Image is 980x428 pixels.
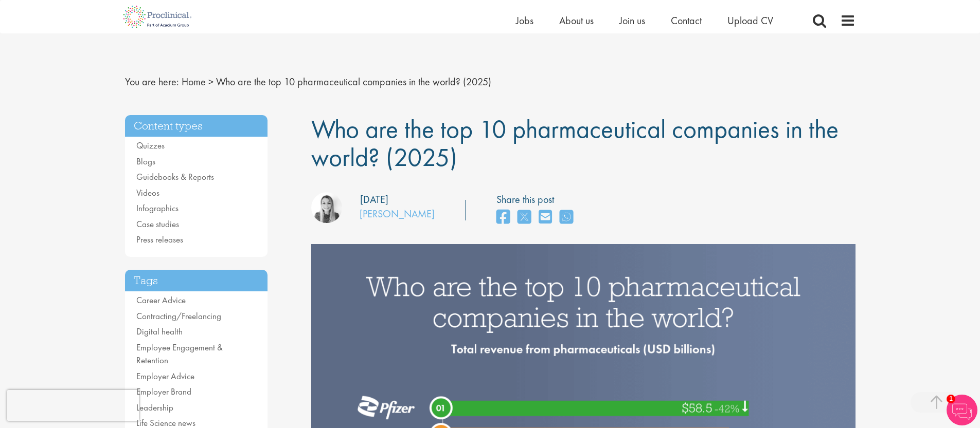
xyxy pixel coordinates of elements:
[136,171,214,182] a: Guidebooks & Reports
[559,14,594,27] a: About us
[136,310,221,322] a: Contracting/Freelancing
[311,113,839,174] span: Who are the top 10 pharmaceutical companies in the world? (2025)
[136,140,165,151] a: Quizzes
[136,326,183,337] a: Digital health
[727,14,773,27] a: Upload CV
[125,270,268,292] h3: Tags
[516,14,533,27] a: Jobs
[136,294,186,306] a: Career Advice
[360,192,388,207] div: [DATE]
[496,192,578,207] label: Share this post
[560,207,573,229] a: share on whats app
[136,218,179,230] a: Case studies
[496,207,510,229] a: share on facebook
[518,207,531,229] a: share on twitter
[136,202,179,214] a: Infographics
[216,75,491,88] span: Who are the top 10 pharmaceutical companies in the world? (2025)
[125,115,268,137] h3: Content types
[360,207,435,220] a: [PERSON_NAME]
[136,386,191,397] a: Employer Brand
[671,14,702,27] a: Contact
[136,342,223,366] a: Employee Engagement & Retention
[311,192,342,223] img: Hannah Burke
[136,234,183,245] a: Press releases
[182,75,206,88] a: breadcrumb link
[136,370,194,382] a: Employer Advice
[136,402,173,413] a: Leadership
[947,395,977,425] img: Chatbot
[7,390,139,421] iframe: reCAPTCHA
[539,207,552,229] a: share on email
[208,75,213,88] span: >
[125,75,179,88] span: You are here:
[619,14,645,27] a: Join us
[136,187,159,198] a: Videos
[136,156,155,167] a: Blogs
[947,395,955,403] span: 1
